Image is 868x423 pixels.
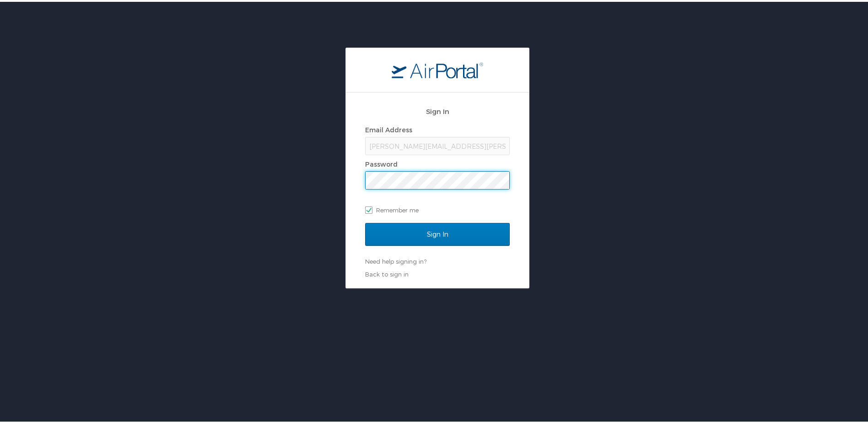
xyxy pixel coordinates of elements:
a: Need help signing in? [365,256,426,263]
a: Back to sign in [365,269,409,276]
h2: Sign In [365,104,510,115]
input: Sign In [365,221,510,244]
label: Password [365,158,398,166]
label: Remember me [365,201,510,215]
img: logo [392,60,483,76]
label: Email Address [365,124,412,132]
